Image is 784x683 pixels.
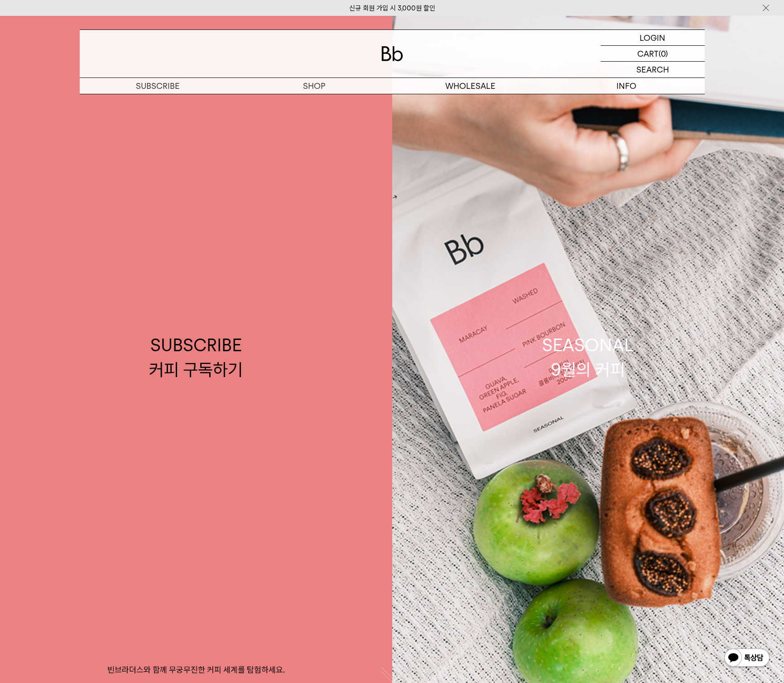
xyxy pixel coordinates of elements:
a: CART (0) [601,46,705,62]
a: LOGIN [601,30,705,46]
a: SHOP [236,78,392,94]
div: SUBSCRIBE 커피 구독하기 [149,333,243,381]
img: 카카오톡 채널 1:1 채팅 버튼 [723,648,770,669]
a: SUBSCRIBE [80,78,236,94]
div: SEASONAL 9월의 커피 [542,333,634,381]
p: WHOLESALE [392,78,548,94]
p: INFO [548,78,705,94]
p: (0) [659,46,668,61]
img: 로고 [381,46,403,61]
p: LOGIN [640,30,665,45]
p: SEARCH [636,62,669,78]
p: CART [637,46,659,61]
a: 신규 회원 가입 시 3,000원 할인 [349,4,435,12]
